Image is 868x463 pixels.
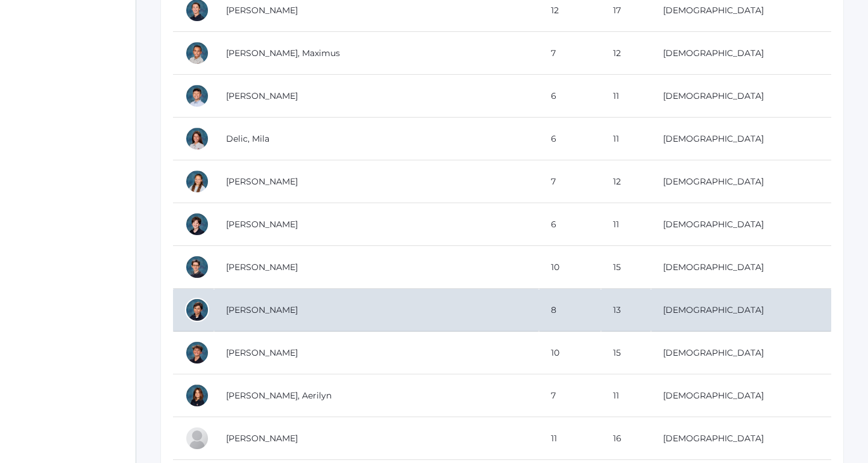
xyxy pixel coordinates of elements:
td: 11 [539,417,601,460]
td: 12 [601,160,651,203]
td: [PERSON_NAME] [214,417,539,460]
td: 6 [539,118,601,160]
td: 7 [539,160,601,203]
div: Elijah Dreher [185,341,209,365]
td: [PERSON_NAME], Maximus [214,32,539,75]
td: 7 [539,374,601,417]
td: [DEMOGRAPHIC_DATA] [651,332,831,374]
div: Maximus deDomenico [185,41,209,65]
td: [PERSON_NAME] [214,160,539,203]
td: 11 [601,75,651,118]
td: 8 [539,289,601,332]
div: Leonardo Ellis [185,426,209,450]
div: Ellis DenHartog [185,212,209,236]
td: 6 [539,75,601,118]
td: 10 [539,246,601,289]
td: 12 [601,32,651,75]
td: [DEMOGRAPHIC_DATA] [651,289,831,332]
td: [PERSON_NAME] [214,289,539,332]
td: 7 [539,32,601,75]
td: 15 [601,246,651,289]
td: [PERSON_NAME] [214,75,539,118]
td: [DEMOGRAPHIC_DATA] [651,32,831,75]
td: [DEMOGRAPHIC_DATA] [651,417,831,460]
td: 11 [601,203,651,246]
div: Nolan Deeb [185,84,209,108]
div: James DenHartog [185,255,209,279]
td: [DEMOGRAPHIC_DATA] [651,203,831,246]
td: 6 [539,203,601,246]
td: [DEMOGRAPHIC_DATA] [651,160,831,203]
td: 11 [601,374,651,417]
td: [DEMOGRAPHIC_DATA] [651,118,831,160]
div: Andrew Dishchekenian [185,298,209,322]
td: 13 [601,289,651,332]
td: 15 [601,332,651,374]
td: Delic, Mila [214,118,539,160]
div: Alessandra DeLuca [185,169,209,194]
div: Aerilyn Ekdahl [185,383,209,408]
td: 10 [539,332,601,374]
td: [PERSON_NAME] [214,203,539,246]
td: [DEMOGRAPHIC_DATA] [651,246,831,289]
td: [PERSON_NAME] [214,246,539,289]
td: [PERSON_NAME], Aerilyn [214,374,539,417]
td: 11 [601,118,651,160]
td: [DEMOGRAPHIC_DATA] [651,75,831,118]
td: [PERSON_NAME] [214,332,539,374]
div: Mila Delic [185,127,209,151]
td: [DEMOGRAPHIC_DATA] [651,374,831,417]
td: 16 [601,417,651,460]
